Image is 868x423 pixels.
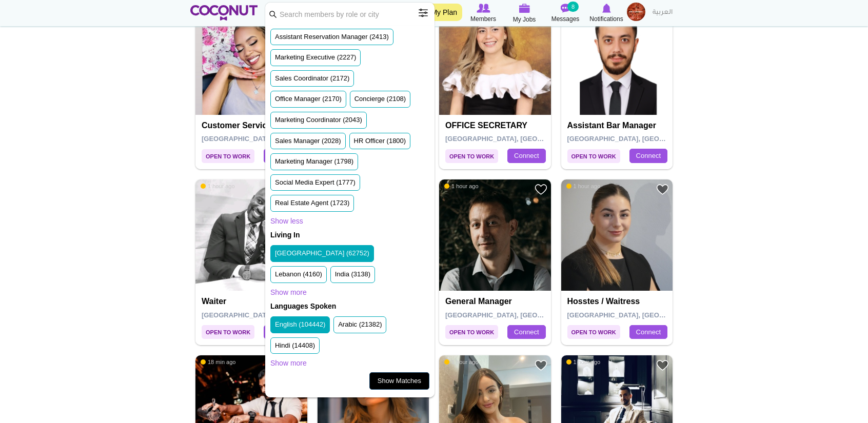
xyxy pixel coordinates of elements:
span: Open to Work [567,149,620,163]
img: Home [190,5,258,21]
span: Open to Work [202,149,254,163]
a: Connect [264,325,302,339]
a: Browse Members Members [463,3,504,24]
a: Add to Favourites [656,183,669,196]
label: Real Estate Agent (1723) [275,198,349,208]
a: Add to Favourites [656,359,669,372]
span: 1 hour ago [566,358,601,366]
label: Marketing Manager (1798) [275,157,353,167]
span: 1 hour ago [201,183,235,190]
a: Add to Favourites [535,183,547,196]
input: Search members by role or city [265,3,435,26]
a: Connect [507,149,545,163]
h4: OFFICE SECRETARY [445,121,547,130]
span: 1 hour ago [444,183,479,190]
span: Notifications [589,14,623,24]
span: 18 min ago [201,358,235,366]
a: Notifications Notifications [586,3,627,24]
small: 8 [567,2,579,12]
span: Open to Work [445,149,498,163]
h2: Languages Spoken [270,301,429,312]
span: [GEOGRAPHIC_DATA], [GEOGRAPHIC_DATA] [567,311,714,319]
label: Sales Manager (2028) [275,136,341,146]
span: 1 hour ago [566,183,601,190]
label: English (104442) [275,320,325,330]
img: Messages [560,4,570,13]
span: Open to Work [567,325,620,339]
span: Open to Work [445,325,498,339]
a: Messages Messages 8 [545,3,586,24]
label: Arabic (21382) [338,320,382,330]
a: Show more [270,287,307,297]
img: My Jobs [519,4,530,13]
a: Connect [264,149,302,163]
span: Members [470,14,496,24]
h2: Living In [270,230,429,240]
span: [GEOGRAPHIC_DATA], [GEOGRAPHIC_DATA] [445,311,591,319]
label: [GEOGRAPHIC_DATA] (62752) [275,249,369,258]
img: Browse Members [477,4,490,13]
a: My Jobs My Jobs [504,3,545,25]
span: 1 hour ago [444,358,479,366]
label: Marketing Executive (2227) [275,53,356,63]
span: [GEOGRAPHIC_DATA], [GEOGRAPHIC_DATA] [202,311,348,319]
span: Open to Work [202,325,254,339]
h4: Assistant bar manager [567,121,669,130]
label: Sales Coordinator (2172) [275,74,349,84]
a: Show more [270,358,307,368]
label: Assistant Reservation Manager (2413) [275,32,389,42]
h4: Customer Service Executive [202,121,304,130]
a: Connect [507,325,545,339]
a: Add to Favourites [535,359,547,372]
a: العربية [647,3,678,23]
label: Office Manager (2170) [275,94,342,104]
a: Connect [629,149,667,163]
label: India (3138) [335,270,370,279]
label: Hindi (14408) [275,341,315,351]
label: Social Media Expert (1777) [275,178,356,188]
label: Marketing Coordinator (2043) [275,115,362,125]
label: Concierge (2108) [354,94,406,104]
label: Lebanon (4160) [275,270,322,279]
a: Show less [270,216,303,226]
h4: Hosstes / Waitress [567,297,669,306]
span: My Jobs [513,14,536,25]
span: [GEOGRAPHIC_DATA], [GEOGRAPHIC_DATA] [202,135,348,143]
a: Show Matches [369,372,429,390]
img: Notifications [602,4,611,13]
span: [GEOGRAPHIC_DATA], [GEOGRAPHIC_DATA] [567,135,714,143]
label: HR Officer (1800) [354,136,406,146]
span: [GEOGRAPHIC_DATA], [GEOGRAPHIC_DATA] [445,135,591,143]
span: Messages [551,14,580,24]
h4: Waiter [202,297,304,306]
a: Connect [629,325,667,339]
a: My Plan [426,4,462,21]
h4: General Manager [445,297,547,306]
